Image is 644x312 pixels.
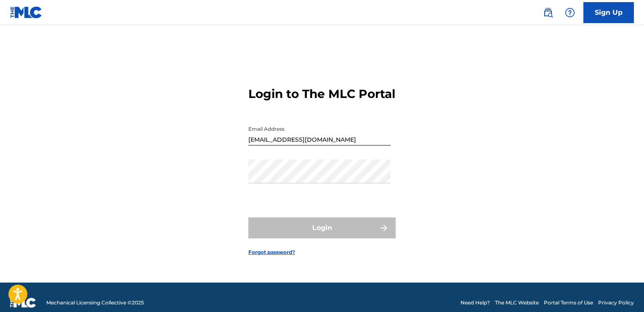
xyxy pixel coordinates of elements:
a: Forgot password? [248,249,295,256]
a: Portal Terms of Use [544,299,593,307]
img: MLC Logo [10,6,43,19]
span: Mechanical Licensing Collective © 2025 [46,299,144,307]
a: Sign Up [583,2,634,23]
a: Privacy Policy [598,299,634,307]
a: Public Search [540,4,556,21]
div: Help [562,4,578,21]
img: logo [10,298,36,308]
h3: Login to The MLC Portal [248,87,395,101]
img: search [543,8,553,18]
a: Need Help? [460,299,490,307]
a: The MLC Website [495,299,539,307]
img: help [565,8,575,18]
